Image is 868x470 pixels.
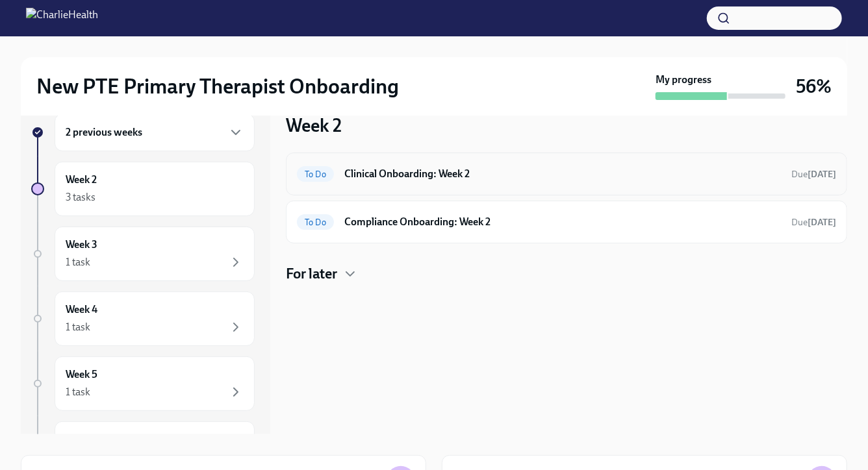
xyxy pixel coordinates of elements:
[66,173,97,187] h6: Week 2
[66,303,97,317] h6: Week 4
[286,264,337,284] h4: For later
[31,291,255,346] a: Week 41 task
[55,114,255,151] div: 2 previous weeks
[66,125,142,140] h6: 2 previous weeks
[344,215,781,229] h6: Compliance Onboarding: Week 2
[286,114,342,137] h3: Week 2
[796,75,832,98] h3: 56%
[297,217,334,227] span: To Do
[36,73,399,99] h2: New PTE Primary Therapist Onboarding
[297,212,836,232] a: To DoCompliance Onboarding: Week 2Due[DATE]
[66,238,97,252] h6: Week 3
[791,169,836,180] span: Due
[791,217,836,228] span: Due
[66,385,90,399] div: 1 task
[66,432,97,447] h6: Week 6
[297,169,334,179] span: To Do
[297,164,836,184] a: To DoClinical Onboarding: Week 2Due[DATE]
[66,255,90,269] div: 1 task
[808,217,836,228] strong: [DATE]
[791,168,836,180] span: October 18th, 2025 10:00
[66,190,96,204] div: 3 tasks
[66,320,90,334] div: 1 task
[31,356,255,411] a: Week 51 task
[66,367,97,382] h6: Week 5
[808,169,836,180] strong: [DATE]
[791,216,836,229] span: October 18th, 2025 10:00
[286,264,847,284] div: For later
[31,162,255,216] a: Week 23 tasks
[31,227,255,281] a: Week 31 task
[344,167,781,181] h6: Clinical Onboarding: Week 2
[656,73,711,87] strong: My progress
[26,8,98,29] img: CharlieHealth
